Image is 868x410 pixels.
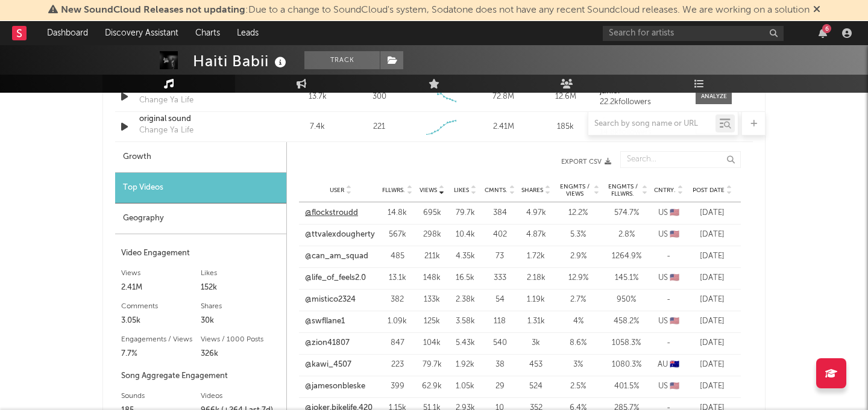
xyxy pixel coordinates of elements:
[485,187,508,194] span: Cmnts.
[521,337,551,349] div: 3k
[201,281,280,295] div: 152k
[600,98,684,107] div: 22.2k followers
[418,359,445,371] div: 79.7k
[485,337,515,349] div: 540
[690,315,735,328] div: [DATE]
[521,229,551,241] div: 4.87k
[201,389,280,403] div: Videos
[382,187,405,194] span: Fllwrs.
[121,369,280,384] div: Song Aggregate Engagement
[605,229,647,241] div: 2.8 %
[121,389,201,403] div: Sounds
[201,347,280,361] div: 326k
[330,187,344,194] span: User
[187,21,228,45] a: Charts
[485,294,515,306] div: 54
[557,207,599,219] div: 12.2 %
[485,207,515,219] div: 384
[373,91,386,103] div: 300
[382,272,412,284] div: 13.1k
[115,203,286,234] div: Geography
[305,315,345,328] a: @swfllane1
[605,207,647,219] div: 574.7 %
[557,272,599,284] div: 12.9 %
[521,207,551,219] div: 4.97k
[670,317,679,325] span: 🇺🇸
[653,272,684,284] div: US
[382,229,412,241] div: 567k
[418,380,445,393] div: 62.9k
[521,359,551,371] div: 453
[605,337,647,349] div: 1058.3 %
[485,229,515,241] div: 402
[139,95,193,107] div: Change Ya Life
[201,314,280,328] div: 30k
[670,382,679,390] span: 🇺🇸
[420,187,437,194] span: Views
[382,207,412,219] div: 14.8k
[382,359,412,371] div: 223
[670,361,679,368] span: 🇦🇺
[690,359,735,371] div: [DATE]
[654,187,676,194] span: Cntry.
[476,91,532,103] div: 72.8M
[653,250,684,262] div: -
[305,272,366,284] a: @life_of_feels2.0
[451,359,479,371] div: 1.92k
[451,337,479,349] div: 5.43k
[382,337,412,349] div: 847
[61,5,245,15] span: New SoundCloud Releases not updating
[690,229,735,241] div: [DATE]
[304,51,380,69] button: Track
[620,151,741,168] input: Search...
[454,187,469,194] span: Likes
[521,250,551,262] div: 1.72k
[201,266,280,281] div: Likes
[822,24,831,33] div: 6
[121,347,201,361] div: 7.7%
[670,231,679,238] span: 🇺🇸
[557,315,599,328] div: 4 %
[557,359,599,371] div: 3 %
[418,250,445,262] div: 211k
[311,158,611,166] button: Export CSV
[690,250,735,262] div: [DATE]
[305,250,368,262] a: @can_am_squad
[382,294,412,306] div: 382
[115,173,286,203] div: Top Videos
[690,337,735,349] div: [DATE]
[653,229,684,241] div: US
[485,250,515,262] div: 73
[538,91,594,103] div: 12.6M
[96,21,187,45] a: Discovery Assistant
[305,229,375,241] a: @ttvalexdougherty
[653,380,684,393] div: US
[451,380,479,393] div: 1.05k
[418,229,445,241] div: 298k
[201,299,280,314] div: Shares
[121,314,201,328] div: 3.05k
[418,207,445,219] div: 695k
[193,51,289,71] div: Haiti Babii
[557,380,599,393] div: 2.5 %
[690,294,735,306] div: [DATE]
[485,380,515,393] div: 29
[690,380,735,393] div: [DATE]
[670,274,679,282] span: 🇺🇸
[605,250,647,262] div: 1264.9 %
[451,250,479,262] div: 4.35k
[115,142,286,173] div: Growth
[557,294,599,306] div: 2.7 %
[485,272,515,284] div: 333
[670,209,679,217] span: 🇺🇸
[418,294,445,306] div: 133k
[451,229,479,241] div: 10.4k
[521,294,551,306] div: 1.19k
[605,315,647,328] div: 458.2 %
[305,337,350,349] a: @zion41807
[39,21,96,45] a: Dashboard
[653,359,684,371] div: AU
[557,229,599,241] div: 5.3 %
[653,294,684,306] div: -
[451,294,479,306] div: 2.38k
